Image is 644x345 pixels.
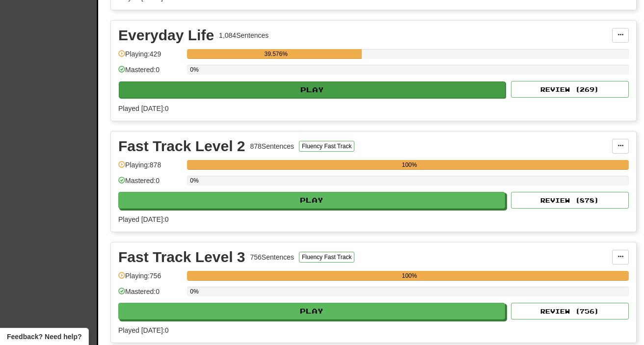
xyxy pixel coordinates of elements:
[250,252,295,262] div: 756 Sentences
[118,250,245,265] div: Fast Track Level 3
[118,105,168,112] span: Played [DATE]: 0
[299,252,354,263] button: Fluency Fast Track
[118,139,245,154] div: Fast Track Level 2
[118,326,168,334] span: Played [DATE]: 0
[299,141,354,152] button: Fluency Fast Track
[118,65,182,81] div: Mastered: 0
[7,332,81,342] span: Open feedback widget
[118,215,168,223] span: Played [DATE]: 0
[190,49,362,59] div: 39.576%
[190,160,629,170] div: 100%
[511,192,629,209] button: Review (878)
[118,49,182,65] div: Playing: 429
[190,271,629,281] div: 100%
[118,176,182,192] div: Mastered: 0
[250,141,295,151] div: 878 Sentences
[118,287,182,303] div: Mastered: 0
[511,303,629,319] button: Review (756)
[119,81,506,98] button: Play
[219,30,268,40] div: 1,084 Sentences
[118,192,505,209] button: Play
[511,81,629,98] button: Review (269)
[118,303,505,319] button: Play
[118,28,214,43] div: Everyday Life
[118,271,182,287] div: Playing: 756
[118,160,182,176] div: Playing: 878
